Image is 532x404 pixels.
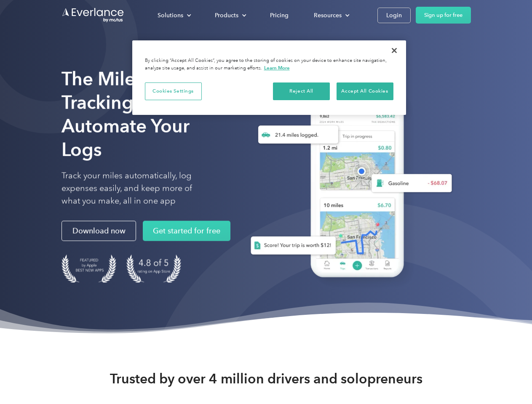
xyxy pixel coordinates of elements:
button: Cookies Settings [145,82,202,100]
div: By clicking “Accept All Cookies”, you agree to the storing of cookies on your device to enhance s... [145,57,393,72]
strong: Trusted by over 4 million drivers and solopreneurs [110,370,422,387]
div: Products [206,8,253,23]
button: Reject All [273,82,330,100]
button: Close [385,41,404,60]
button: Accept All Cookies [337,82,393,100]
a: Pricing [262,8,297,23]
div: Solutions [149,8,198,23]
div: Privacy [132,40,406,115]
a: Sign up for free [416,7,471,24]
div: Login [386,10,402,21]
div: Pricing [270,10,289,21]
a: More information about your privacy, opens in a new tab [264,65,290,71]
div: Resources [305,8,356,23]
img: Everlance, mileage tracker app, expense tracking app [237,80,459,290]
a: Get started for free [143,221,230,241]
p: Track your miles automatically, log expenses easily, and keep more of what you make, all in one app [61,170,212,207]
div: Solutions [158,10,183,21]
img: Badge for Featured by Apple Best New Apps [61,255,116,283]
a: Download now [61,221,136,241]
a: Go to homepage [61,7,125,23]
img: 4.9 out of 5 stars on the app store [126,255,181,283]
a: Login [377,8,411,23]
div: Cookie banner [132,40,406,115]
div: Resources [314,10,342,21]
div: Products [215,10,238,21]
